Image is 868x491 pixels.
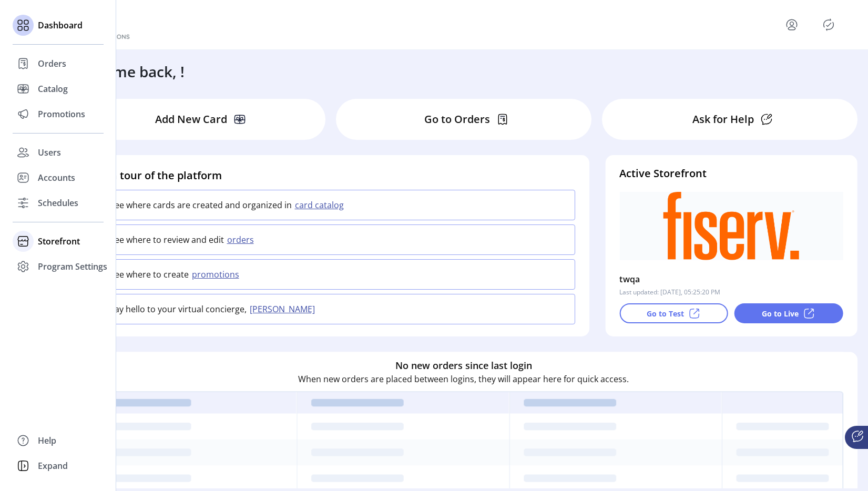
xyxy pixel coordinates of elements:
[38,146,61,159] span: Users
[38,235,80,248] span: Storefront
[70,60,185,83] h3: Welcome back, !
[38,19,83,32] span: Dashboard
[762,308,799,319] p: Go to Live
[38,260,107,273] span: Program Settings
[38,197,78,209] span: Schedules
[38,57,66,70] span: Orders
[292,199,350,211] button: card catalog
[647,308,684,319] p: Go to Test
[189,268,246,281] button: promotions
[224,233,260,246] button: orders
[38,434,56,447] span: Help
[298,373,629,385] p: When new orders are placed between logins, they will appear here for quick access.
[84,168,576,183] h4: Take a tour of the platform
[619,288,720,297] p: Last updated: [DATE], 05:25:20 PM
[110,199,292,211] p: See where cards are created and organized in
[38,108,85,120] span: Promotions
[783,16,800,33] button: menu
[155,111,227,127] p: Add New Card
[110,233,224,246] p: See where to review and edit
[424,111,490,127] p: Go to Orders
[247,303,321,315] button: [PERSON_NAME]
[395,359,532,373] h6: No new orders since last login
[110,303,247,315] p: Say hello to your virtual concierge,
[38,171,75,184] span: Accounts
[38,459,68,472] span: Expand
[110,268,189,281] p: See where to create
[820,16,837,33] button: Publisher Panel
[38,83,68,95] span: Catalog
[692,111,754,127] p: Ask for Help
[619,271,640,288] p: twqa
[619,166,843,181] h4: Active Storefront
